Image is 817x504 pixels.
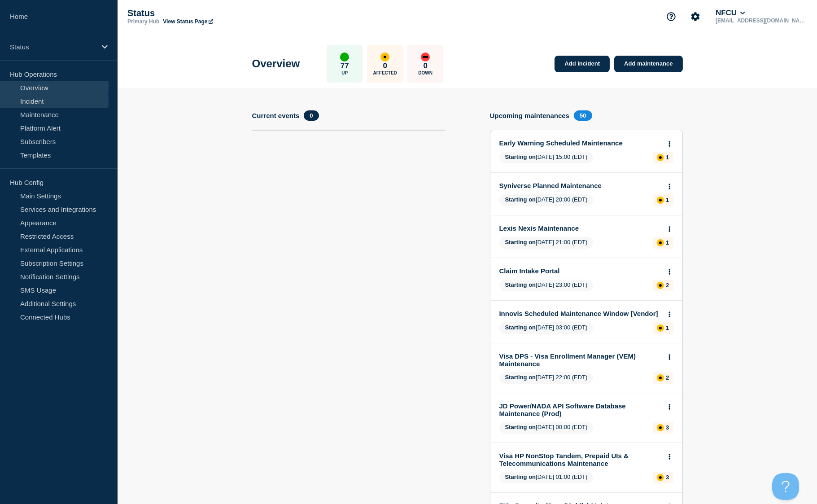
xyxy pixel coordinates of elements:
[499,402,661,417] a: JD Power/NADA API Software Database Maintenance (Prod)
[662,7,681,26] button: Support
[499,182,661,189] a: Syniverse Planned Maintenance
[772,473,799,500] iframe: Help Scout Beacon - Open
[505,374,536,381] span: Starting on
[373,70,397,75] p: Affected
[340,53,349,61] div: up
[499,267,661,275] a: Claim Intake Portal
[418,70,433,75] p: Down
[657,239,664,246] div: affected
[499,237,594,249] span: [DATE] 21:00 (EDT)
[252,57,300,70] h1: Overview
[555,56,610,72] a: Add incident
[499,152,594,163] span: [DATE] 15:00 (EDT)
[686,7,705,26] button: Account settings
[341,70,348,75] p: Up
[499,194,594,206] span: [DATE] 20:00 (EDT)
[499,280,594,291] span: [DATE] 23:00 (EDT)
[666,474,669,481] p: 3
[499,422,594,434] span: [DATE] 00:00 (EDT)
[657,154,664,161] div: affected
[657,474,664,481] div: affected
[657,424,664,431] div: affected
[666,282,669,289] p: 2
[666,424,669,431] p: 3
[499,224,661,232] a: Lexis Nexis Maintenance
[499,472,594,483] span: [DATE] 01:00 (EDT)
[127,8,307,18] p: Status
[421,53,430,61] div: down
[424,61,428,70] p: 0
[666,154,669,161] p: 1
[614,56,682,72] a: Add maintenance
[10,43,96,51] p: Status
[657,374,664,381] div: affected
[505,239,536,245] span: Starting on
[505,424,536,430] span: Starting on
[341,61,349,70] p: 77
[666,374,669,381] p: 2
[499,310,661,317] a: Innovis Scheduled Maintenance Window [Vendor]
[505,281,536,288] span: Starting on
[499,452,661,467] a: Visa HP NonStop Tandem, Prepaid UIs & Telecommunications Maintenance
[574,110,592,121] span: 50
[666,324,669,331] p: 1
[505,324,536,331] span: Starting on
[657,324,664,332] div: affected
[505,473,536,480] span: Starting on
[657,197,664,204] div: affected
[383,61,387,70] p: 0
[304,110,319,121] span: 0
[714,18,807,24] p: [EMAIL_ADDRESS][DOMAIN_NAME]
[714,9,747,18] button: NFCU
[380,53,389,61] div: affected
[499,352,661,368] a: Visa DPS - Visa Enrollment Manager (VEM) Maintenance
[666,239,669,246] p: 1
[657,282,664,289] div: affected
[505,196,536,203] span: Starting on
[499,322,594,334] span: [DATE] 03:00 (EDT)
[127,18,159,25] p: Primary Hub
[505,153,536,160] span: Starting on
[666,197,669,203] p: 1
[499,372,594,384] span: [DATE] 22:00 (EDT)
[252,112,300,119] h4: Current events
[163,18,213,25] a: View Status Page
[490,112,570,119] h4: Upcoming maintenances
[499,139,661,147] a: Early Warning Scheduled Maintenance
